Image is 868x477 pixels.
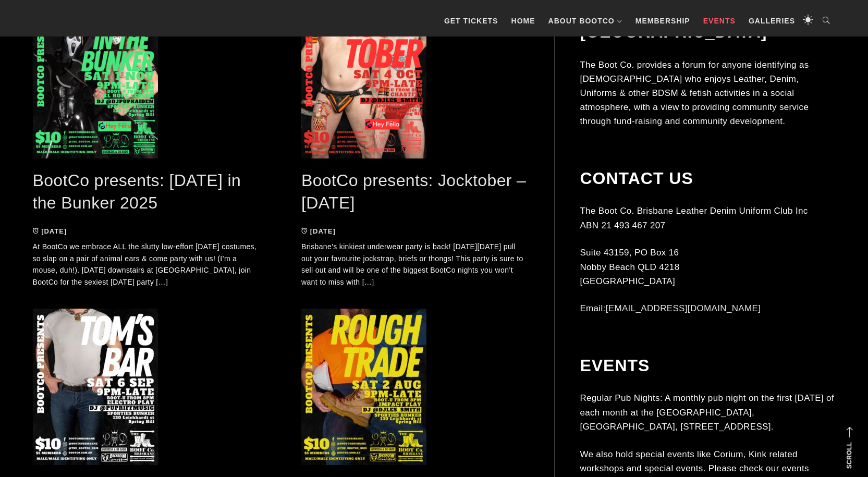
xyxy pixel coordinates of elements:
[698,5,741,36] a: Events
[301,227,336,235] a: [DATE]
[580,204,835,232] p: The Boot Co. Brisbane Leather Denim Uniform Club Inc ABN 21 493 467 207
[301,171,526,212] a: BootCo presents: Jocktober – [DATE]
[33,171,241,212] a: BootCo presents: [DATE] in the Bunker 2025
[580,246,835,288] p: Suite 43159, PO Box 16 Nobby Beach QLD 4218 [GEOGRAPHIC_DATA]
[846,442,853,469] strong: Scroll
[33,227,67,235] a: [DATE]
[743,5,800,36] a: Galleries
[41,227,67,235] time: [DATE]
[580,58,835,129] p: The Boot Co. provides a forum for anyone identifying as [DEMOGRAPHIC_DATA] who enjoys Leather, De...
[630,5,695,36] a: Membership
[606,303,761,313] a: [EMAIL_ADDRESS][DOMAIN_NAME]
[580,391,835,434] p: Regular Pub Nights: A monthly pub night on the first [DATE] of each month at the [GEOGRAPHIC_DATA...
[580,301,835,315] p: Email:
[33,241,260,288] p: At BootCo we embrace ALL the slutty low-effort [DATE] costumes, so slap on a pair of animal ears ...
[543,5,628,36] a: About BootCo
[439,5,504,36] a: GET TICKETS
[580,168,835,188] h2: Contact Us
[310,227,336,235] time: [DATE]
[580,356,835,375] h2: Events
[301,241,529,288] p: Brisbane’s kinkiest underwear party is back! [DATE][DATE] pull out your favourite jockstrap, brie...
[506,5,541,36] a: Home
